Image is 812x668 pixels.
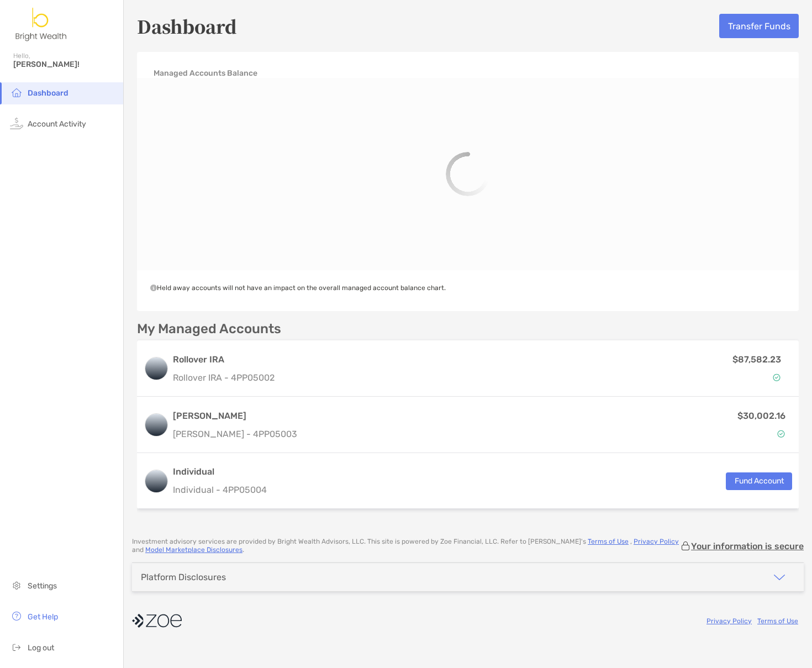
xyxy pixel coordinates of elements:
img: settings icon [10,578,23,592]
a: Terms of Use [588,538,629,545]
h3: Individual [173,465,267,478]
span: [PERSON_NAME]! [13,60,117,69]
p: $87,582.23 [732,353,781,366]
a: Privacy Policy [634,538,679,545]
h3: Rollover IRA [173,353,573,366]
button: Transfer Funds [719,14,799,38]
img: activity icon [10,117,23,130]
p: My Managed Accounts [137,322,281,336]
span: Log out [28,643,54,653]
img: household icon [10,86,23,99]
span: Dashboard [28,88,68,98]
a: Privacy Policy [706,617,752,625]
img: icon arrow [773,571,786,584]
span: Held away accounts will not have an impact on the overall managed account balance chart. [150,284,446,292]
img: logo account [145,470,167,492]
img: logo account [145,414,167,436]
p: $30,002.16 [737,409,785,423]
img: company logo [132,608,182,633]
h3: [PERSON_NAME] [173,409,297,423]
span: Settings [28,581,57,591]
p: Rollover IRA - 4PP05002 [173,371,573,385]
img: logout icon [10,640,23,654]
h5: Dashboard [137,13,237,39]
p: Investment advisory services are provided by Bright Wealth Advisors, LLC . This site is powered b... [132,538,680,554]
img: Account Status icon [773,374,781,381]
button: Fund Account [726,472,792,490]
p: Individual - 4PP05004 [173,483,267,497]
a: Terms of Use [757,617,798,625]
div: Platform Disclosures [141,572,226,582]
p: Your information is secure [691,541,804,551]
p: [PERSON_NAME] - 4PP05003 [173,427,297,441]
span: Get Help [28,612,58,622]
img: get-help icon [10,609,23,623]
a: Model Marketplace Disclosures [145,546,242,554]
img: Account Status icon [777,430,785,438]
span: Account Activity [28,119,86,129]
h4: Managed Accounts Balance [154,69,257,78]
img: Zoe Logo [13,4,70,44]
img: logo account [145,357,167,380]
